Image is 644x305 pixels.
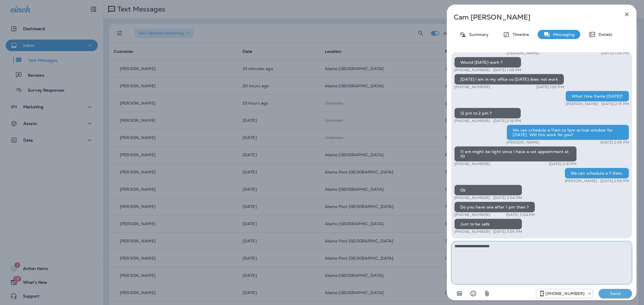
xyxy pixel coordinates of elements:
[600,140,629,145] p: [DATE] 2:35 PM
[454,213,490,217] p: [PHONE_NUMBER]
[454,68,490,72] p: [PHONE_NUMBER]
[506,213,535,217] p: [DATE] 3:04 PM
[454,185,522,196] div: Ok
[601,102,629,106] p: [DATE] 2:15 PM
[454,119,490,123] p: [PHONE_NUMBER]
[600,179,629,183] p: [DATE] 2:55 PM
[454,146,577,162] div: 11 am might be tight since I have a vet appointment at 10
[454,57,521,68] div: Would [DATE] work ?
[454,162,490,166] p: [PHONE_NUMBER]
[466,32,488,37] p: Summary
[549,162,577,166] p: [DATE] 2:41 PM
[454,13,611,21] p: Cam [PERSON_NAME]
[596,32,612,37] p: Details
[536,85,564,89] p: [DATE] 1:52 PM
[454,85,490,89] p: [PHONE_NUMBER]
[550,32,574,37] p: Messaging
[493,68,521,72] p: [DATE] 1:09 PM
[454,196,490,200] p: [PHONE_NUMBER]
[493,229,522,234] p: [DATE] 3:05 PM
[507,140,539,145] p: [PERSON_NAME]
[565,179,597,183] p: [PERSON_NAME]
[454,229,490,234] p: [PHONE_NUMBER]
[454,74,564,85] div: [DATE] I am in my office so [DATE] does not work
[493,196,522,200] p: [DATE] 3:04 PM
[493,119,521,123] p: [DATE] 2:19 PM
[536,290,593,297] div: +1 (817) 204-6820
[603,291,627,296] p: Send
[467,288,479,299] button: Select an emoji
[454,219,522,229] div: Just to be safe
[566,102,598,106] p: [PERSON_NAME]
[545,291,584,296] p: [PHONE_NUMBER]
[601,51,629,55] p: [DATE] 1:05 PM
[565,168,629,179] div: We can schedule a 7-9am.
[454,108,521,119] div: 12 pm to 2 pm ?
[507,51,539,55] p: [PERSON_NAME]
[454,288,465,299] button: Add in a premade template
[599,289,632,298] button: Send
[454,202,535,213] div: Do you have one after 1 pm then ?
[510,32,529,37] p: Timeline
[566,91,629,102] div: What time frame [DATE]?
[507,125,629,140] div: We can schedule a 11am to 1pm arrival window for [DATE]. Will this work for you?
